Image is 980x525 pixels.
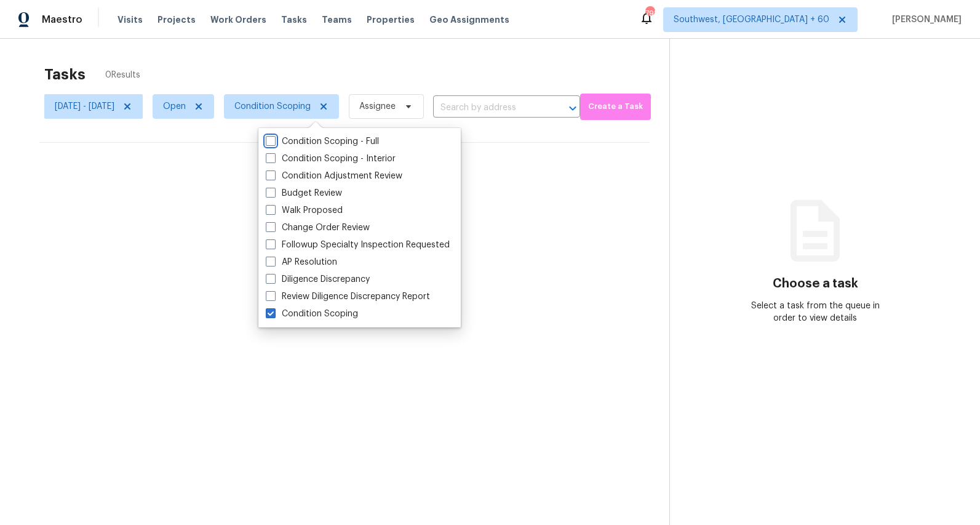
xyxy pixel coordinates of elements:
h2: Tasks [44,68,86,81]
span: Properties [367,14,415,26]
label: Walk Proposed [266,204,343,217]
label: Budget Review [266,187,342,199]
input: Search by address [433,98,546,118]
label: Condition Scoping - Interior [266,153,396,165]
label: Condition Adjustment Review [266,170,402,182]
label: Change Order Review [266,222,370,234]
span: Work Orders [210,14,266,26]
div: Select a task from the queue in order to view details [743,300,888,324]
span: [PERSON_NAME] [887,14,962,26]
label: Condition Scoping [266,308,358,320]
label: Condition Scoping - Full [266,135,379,148]
span: 0 Results [105,69,140,81]
span: Southwest, [GEOGRAPHIC_DATA] + 60 [674,14,829,26]
div: 798 [645,7,654,20]
span: [DATE] - [DATE] [55,100,114,113]
span: Condition Scoping [234,100,311,113]
span: Assignee [359,100,396,113]
span: Geo Assignments [429,14,509,26]
button: Open [564,100,581,117]
span: Create a Task [586,100,645,114]
h3: Choose a task [773,278,858,290]
span: Projects [157,14,196,26]
label: Review Diligence Discrepancy Report [266,291,430,303]
label: AP Resolution [266,256,337,268]
label: Diligence Discrepancy [266,273,370,286]
span: Teams [322,14,352,26]
label: Followup Specialty Inspection Requested [266,239,450,251]
span: Tasks [281,15,307,24]
span: Visits [118,14,143,26]
span: Maestro [42,14,82,26]
span: Open [163,100,186,113]
button: Create a Task [580,94,651,120]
